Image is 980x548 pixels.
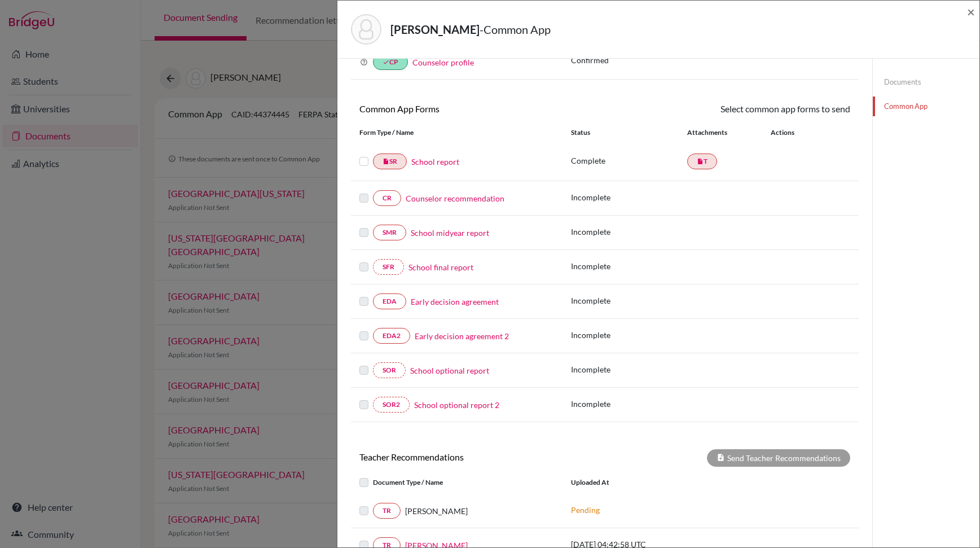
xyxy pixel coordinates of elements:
a: SOR [373,362,406,378]
p: Incomplete [571,398,687,410]
div: Attachments [687,128,757,138]
p: Incomplete [571,329,687,341]
a: insert_drive_fileSR [373,154,407,169]
i: insert_drive_file [697,158,704,165]
div: Status [571,128,687,138]
strong: [PERSON_NAME] [390,23,480,36]
p: Incomplete [571,363,687,375]
h6: Common App Forms [351,103,605,114]
span: × [967,3,975,20]
a: School final report [408,261,473,273]
a: TR [373,503,401,519]
div: Actions [757,128,827,138]
div: Select common app forms to send [605,102,859,116]
div: Form Type / Name [351,128,562,138]
div: Send Teacher Recommendations [707,449,850,467]
div: Document Type / Name [351,476,562,489]
a: CR [373,190,401,206]
div: Uploaded at [562,476,732,489]
p: Confirmed [571,54,850,66]
i: done [383,59,389,65]
a: SOR2 [373,397,410,413]
a: School report [411,156,459,168]
p: Incomplete [571,295,687,306]
a: Early decision agreement 2 [415,330,509,342]
p: Incomplete [571,191,687,203]
a: SMR [373,225,406,240]
i: insert_drive_file [383,158,389,165]
span: [PERSON_NAME] [405,505,468,517]
a: Counselor profile [412,58,474,67]
p: Pending [571,504,723,516]
a: School optional report 2 [414,399,499,411]
a: doneCP [373,54,408,70]
a: EDA [373,293,406,309]
a: Early decision agreement [411,296,499,308]
p: Incomplete [571,226,687,238]
h6: Teacher Recommendations [351,451,605,462]
a: School midyear report [411,227,489,239]
p: Incomplete [571,260,687,272]
span: - Common App [480,23,551,36]
a: Counselor recommendation [406,192,504,204]
a: Documents [873,72,979,92]
a: Common App [873,97,979,116]
a: SFR [373,259,404,275]
a: insert_drive_fileT [687,154,717,169]
a: School optional report [410,365,489,376]
a: EDA2 [373,328,410,344]
p: Complete [571,155,687,166]
button: Close [967,5,975,19]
